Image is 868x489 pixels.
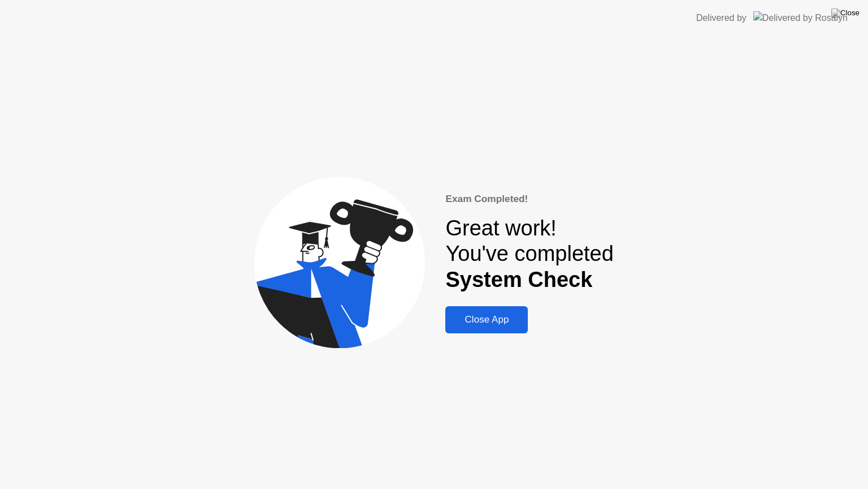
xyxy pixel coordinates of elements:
[696,11,747,25] div: Delivered by
[445,268,592,291] b: System Check
[753,11,848,24] img: Delivered by Rosalyn
[445,306,528,333] button: Close App
[445,216,613,293] div: Great work! You've completed
[449,314,524,325] div: Close App
[831,8,860,18] img: Close
[445,192,613,207] div: Exam Completed!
